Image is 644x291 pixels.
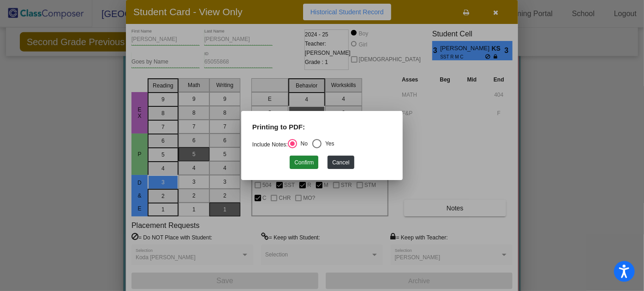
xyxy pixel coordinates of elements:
label: Printing to PDF: [252,122,305,133]
button: Confirm [290,156,318,169]
a: Include Notes: [252,141,288,148]
div: No [297,140,308,148]
div: Yes [322,140,334,148]
mat-radio-group: Select an option [252,141,334,148]
button: Cancel [328,156,354,169]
